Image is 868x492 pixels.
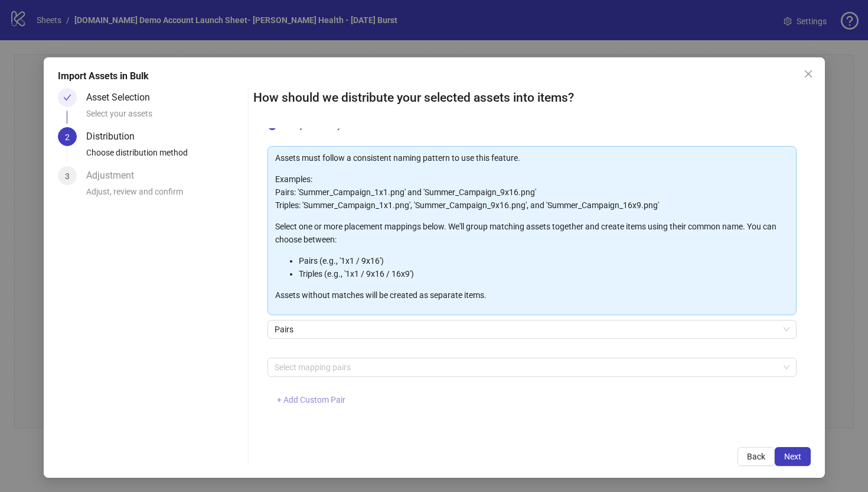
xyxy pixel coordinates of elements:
h2: How should we distribute your selected assets into items? [253,88,811,108]
span: check [63,93,71,102]
li: Triples (e.g., '1x1 / 9x16 / 16x9') [299,267,789,280]
span: Next [784,452,801,461]
button: Next [775,447,811,466]
li: Pairs (e.g., '1x1 / 9x16') [299,254,789,267]
span: close [804,69,813,79]
div: Choose distribution method [86,146,244,166]
div: Distribution [86,127,144,146]
p: Assets must follow a consistent naming pattern to use this feature. [275,151,789,164]
span: 2 [65,132,70,142]
button: Back [738,447,775,466]
button: + Add Custom Pair [267,391,355,410]
div: Adjustment [86,166,143,185]
span: Back [747,452,765,461]
span: + Add Custom Pair [277,395,345,404]
button: Close [799,64,818,83]
div: Import Assets in Bulk [58,69,811,83]
p: Select one or more placement mappings below. We'll group matching assets together and create item... [275,220,789,246]
div: Adjust, review and confirm [86,185,244,205]
span: 3 [65,171,70,181]
span: Pairs [275,321,789,338]
p: Assets without matches will be created as separate items. [275,289,789,302]
div: Select your assets [86,107,244,127]
div: Asset Selection [86,88,159,107]
p: Examples: Pairs: 'Summer_Campaign_1x1.png' and 'Summer_Campaign_9x16.png' Triples: 'Summer_Campai... [275,173,789,212]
